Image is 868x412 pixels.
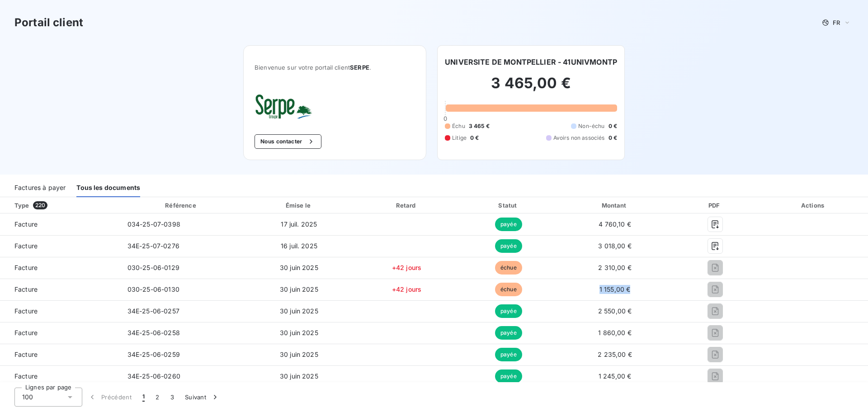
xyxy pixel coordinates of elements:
[443,115,447,122] span: 0
[561,201,669,210] div: Montant
[281,242,317,250] span: 16 juil. 2025
[495,348,522,361] span: payée
[7,372,113,381] span: Facture
[7,328,113,337] span: Facture
[495,218,522,231] span: payée
[460,201,557,210] div: Statut
[137,388,150,407] button: 1
[82,388,137,407] button: Précédent
[495,369,522,383] span: payée
[598,264,632,271] span: 2 310,00 €
[392,264,421,271] span: +42 jours
[350,64,369,71] span: SERPE
[495,326,522,340] span: payée
[599,285,631,293] span: 1 155,00 €
[280,329,318,336] span: 30 juin 2025
[598,350,632,358] span: 2 235,00 €
[452,122,465,130] span: Échu
[127,329,180,336] span: 34E-25-06-0258
[9,201,118,210] div: Type
[165,202,196,209] div: Référence
[255,134,321,149] button: Nous contacter
[142,393,145,402] span: 1
[495,304,522,318] span: payée
[150,388,165,407] button: 2
[833,19,840,26] span: FR
[33,201,47,209] span: 220
[127,264,179,271] span: 030-25-06-0129
[470,134,479,142] span: 0 €
[127,372,180,380] span: 34E-25-06-0260
[7,263,113,272] span: Facture
[599,372,632,380] span: 1 245,00 €
[673,201,757,210] div: PDF
[445,57,617,67] h6: UNIVERSITE DE MONTPELLIER - 41UNIVMONTP
[127,220,180,228] span: 034-25-07-0398
[7,350,113,359] span: Facture
[357,201,456,210] div: Retard
[280,372,318,380] span: 30 juin 2025
[7,285,113,294] span: Facture
[553,134,605,142] span: Avoirs non associés
[280,285,318,293] span: 30 juin 2025
[76,178,140,197] div: Tous les documents
[127,285,179,293] span: 030-25-06-0130
[127,307,179,315] span: 34E-25-06-0257
[609,122,617,130] span: 0 €
[609,134,617,142] span: 0 €
[598,329,632,336] span: 1 860,00 €
[179,388,225,407] button: Suivant
[22,393,33,402] span: 100
[165,388,179,407] button: 3
[7,242,113,251] span: Facture
[280,264,318,271] span: 30 juin 2025
[127,242,179,250] span: 34E-25-07-0276
[255,93,312,120] img: Company logo
[495,239,522,253] span: payée
[280,307,318,315] span: 30 juin 2025
[598,307,632,315] span: 2 550,00 €
[598,242,632,250] span: 3 018,00 €
[495,261,522,275] span: échue
[127,350,180,358] span: 34E-25-06-0259
[7,307,113,316] span: Facture
[761,201,866,210] div: Actions
[452,134,467,142] span: Litige
[7,220,113,229] span: Facture
[14,14,83,31] h3: Portail client
[280,350,318,358] span: 30 juin 2025
[578,122,604,130] span: Non-échu
[245,201,353,210] div: Émise le
[255,64,415,71] span: Bienvenue sur votre portail client .
[599,220,631,228] span: 4 760,10 €
[445,74,617,101] h2: 3 465,00 €
[392,285,421,293] span: +42 jours
[281,220,317,228] span: 17 juil. 2025
[495,283,522,296] span: échue
[14,178,66,197] div: Factures à payer
[469,122,490,130] span: 3 465 €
